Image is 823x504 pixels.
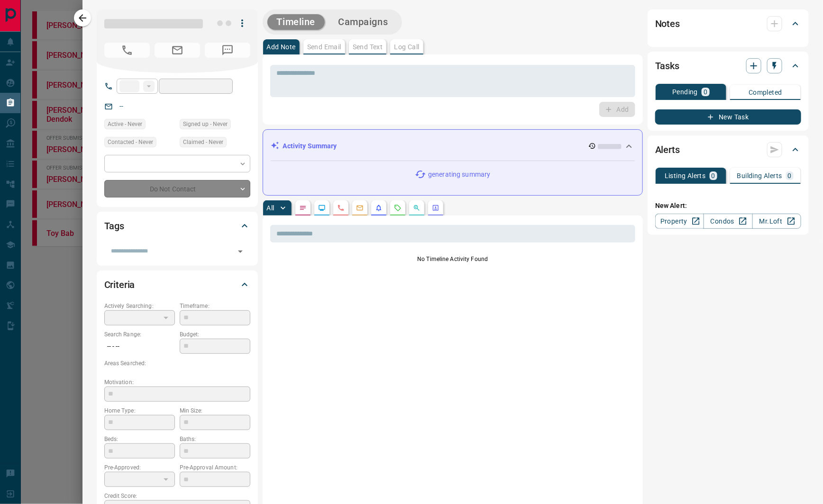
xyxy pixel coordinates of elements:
[104,180,250,198] div: Do Not Contact
[432,204,439,212] svg: Agent Actions
[183,119,228,129] span: Signed up - Never
[180,463,250,472] p: Pre-Approval Amount:
[655,16,680,31] h2: Notes
[655,142,680,157] h2: Alerts
[104,378,250,387] p: Motivation:
[283,141,337,151] p: Activity Summary
[737,172,782,179] p: Building Alerts
[104,218,124,234] h2: Tags
[104,277,135,292] h2: Criteria
[104,406,175,415] p: Home Type:
[234,245,247,258] button: Open
[299,204,307,212] svg: Notes
[704,214,752,229] a: Condos
[655,12,801,35] div: Notes
[108,137,153,147] span: Contacted - Never
[180,330,250,339] p: Budget:
[337,204,345,212] svg: Calls
[329,14,397,30] button: Campaigns
[104,339,175,354] p: -- - --
[413,204,421,212] svg: Opportunities
[104,215,250,237] div: Tags
[104,435,175,443] p: Beds:
[104,359,250,368] p: Areas Searched:
[180,435,250,443] p: Baths:
[104,330,175,339] p: Search Range:
[665,172,706,179] p: Listing Alerts
[108,119,142,129] span: Active - Never
[788,172,792,179] p: 0
[655,201,801,211] p: New Alert:
[267,205,274,211] p: All
[271,137,635,155] div: Activity Summary
[318,204,326,212] svg: Lead Browsing Activity
[655,58,679,73] h2: Tasks
[672,89,698,95] p: Pending
[267,44,296,50] p: Add Note
[394,204,402,212] svg: Requests
[180,302,250,310] p: Timeframe:
[655,109,801,125] button: New Task
[104,302,175,310] p: Actively Searching:
[428,170,490,180] p: generating summary
[119,102,123,110] a: --
[712,172,715,179] p: 0
[183,137,223,147] span: Claimed - Never
[356,204,364,212] svg: Emails
[205,43,250,58] span: No Number
[155,43,200,58] span: No Email
[104,463,175,472] p: Pre-Approved:
[704,89,707,95] p: 0
[180,406,250,415] p: Min Size:
[104,273,250,296] div: Criteria
[655,214,704,229] a: Property
[375,204,383,212] svg: Listing Alerts
[655,54,801,77] div: Tasks
[267,14,325,30] button: Timeline
[270,255,635,263] p: No Timeline Activity Found
[749,89,782,96] p: Completed
[655,138,801,161] div: Alerts
[104,43,150,58] span: No Number
[104,492,250,500] p: Credit Score:
[752,214,801,229] a: Mr.Loft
